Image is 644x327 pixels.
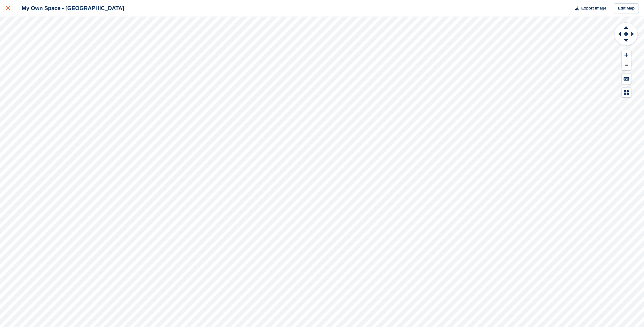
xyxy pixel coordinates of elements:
button: Map Legend [622,88,631,98]
button: Zoom Out [622,60,631,70]
span: Export Image [581,5,606,11]
button: Zoom In [622,50,631,60]
button: Keyboard Shortcuts [622,74,631,84]
a: Edit Map [614,3,639,13]
button: Export Image [572,3,607,13]
div: My Own Space - [GEOGRAPHIC_DATA] [16,5,124,12]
